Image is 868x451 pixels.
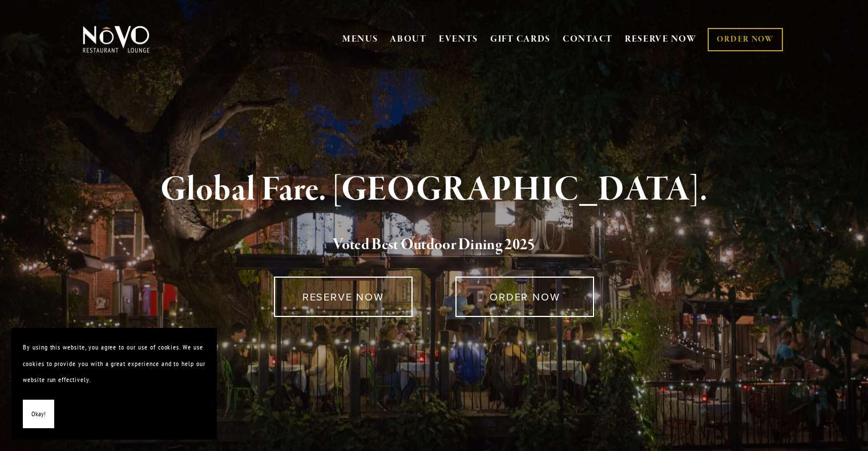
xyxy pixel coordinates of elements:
p: By using this website, you agree to our use of cookies. We use cookies to provide you with a grea... [23,339,205,388]
a: MENUS [342,34,378,45]
a: RESERVE NOW [625,29,697,50]
a: Voted Best Outdoor Dining 202 [333,235,527,257]
strong: Global Fare. [GEOGRAPHIC_DATA]. [160,168,708,212]
a: ORDER NOW [708,28,782,51]
img: Novo Restaurant &amp; Lounge [80,25,152,54]
a: EVENTS [439,34,478,45]
a: GIFT CARDS [490,29,551,50]
section: Cookie banner [11,328,217,440]
button: Okay! [23,400,54,429]
a: RESERVE NOW [274,277,413,317]
span: Okay! [31,406,46,422]
a: CONTACT [563,29,613,50]
a: ORDER NOW [455,277,594,317]
h2: 5 [102,233,767,257]
a: ABOUT [390,34,427,45]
